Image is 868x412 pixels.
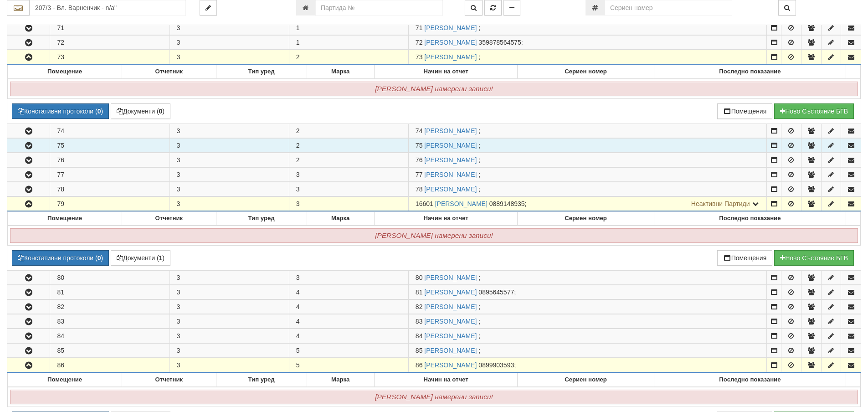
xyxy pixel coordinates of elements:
span: Партида № [416,127,423,134]
a: [PERSON_NAME] [424,274,477,281]
span: 3 [296,274,300,281]
td: 3 [169,329,289,343]
td: ; [408,197,767,211]
a: [PERSON_NAME] [424,347,477,354]
a: [PERSON_NAME] [424,156,477,164]
span: 4 [296,288,300,296]
td: 74 [50,124,169,138]
td: ; [408,314,767,328]
span: Партида № [416,288,423,296]
span: 2 [296,156,300,164]
span: Партида № [416,24,423,31]
span: 4 [296,332,300,340]
span: 0889148935 [489,200,525,207]
th: Начин на отчет [374,212,518,226]
span: 3 [296,200,300,207]
span: Партида № [416,171,423,178]
a: [PERSON_NAME] [424,361,477,369]
th: Последно показание [654,212,846,226]
span: Партида № [416,347,423,354]
td: 3 [169,36,289,50]
td: 83 [50,314,169,328]
i: [PERSON_NAME] намерени записи! [375,393,493,401]
td: ; [408,358,767,372]
span: 5 [296,361,300,369]
td: 79 [50,197,169,211]
th: Тип уред [216,373,307,386]
span: Неактивни Партиди [691,200,750,207]
a: [PERSON_NAME] [424,127,477,134]
th: Начин на отчет [374,373,518,386]
td: 3 [169,124,289,138]
button: Документи (1) [111,250,170,266]
th: Последно показание [654,65,846,79]
th: Марка [307,212,374,226]
span: 0895645577 [478,288,514,296]
button: Новo Състояние БГВ [774,250,854,266]
a: [PERSON_NAME] [424,185,477,193]
b: 0 [98,254,101,262]
td: 81 [50,285,169,299]
span: 5 [296,347,300,354]
span: Партида № [416,156,423,164]
td: 72 [50,36,169,50]
span: Партида № [416,332,423,340]
td: 3 [169,197,289,211]
a: [PERSON_NAME] [424,288,477,296]
span: 359878564575 [478,39,521,46]
td: 3 [169,270,289,284]
td: ; [408,124,767,138]
td: ; [408,343,767,357]
button: Помещения [717,250,773,266]
td: 71 [50,21,169,35]
span: Партида № [416,200,433,207]
td: 78 [50,182,169,196]
span: 1 [296,39,300,46]
a: [PERSON_NAME] [424,39,477,46]
th: Сериен номер [518,212,654,226]
td: 3 [169,299,289,314]
b: 1 [159,254,163,262]
td: ; [408,153,767,167]
th: Начин на отчет [374,65,518,79]
th: Отчетник [122,373,216,386]
span: Партида № [416,274,423,281]
th: Тип уред [216,65,307,79]
span: Партида № [416,303,423,310]
td: 76 [50,153,169,167]
span: Партида № [416,318,423,325]
a: [PERSON_NAME] [424,171,477,178]
span: 1 [296,24,300,31]
td: 3 [169,285,289,299]
td: 85 [50,343,169,357]
td: 75 [50,139,169,153]
span: Партида № [416,53,423,61]
th: Помещение [8,373,122,386]
td: 3 [169,314,289,328]
span: 3 [296,185,300,193]
b: 0 [98,108,101,115]
button: Документи (0) [111,103,170,119]
span: 3 [296,171,300,178]
td: ; [408,50,767,65]
td: 86 [50,358,169,372]
td: 3 [169,153,289,167]
td: ; [408,329,767,343]
td: ; [408,182,767,196]
td: 3 [169,182,289,196]
td: ; [408,285,767,299]
a: [PERSON_NAME] [424,53,477,61]
th: Сериен номер [518,373,654,386]
td: ; [408,21,767,35]
td: 3 [169,50,289,65]
th: Помещение [8,65,122,79]
span: 4 [296,318,300,325]
i: [PERSON_NAME] намерени записи! [375,232,493,239]
span: Партида № [416,361,423,369]
th: Помещение [8,212,122,226]
td: 3 [169,358,289,372]
td: 73 [50,50,169,65]
td: 82 [50,299,169,314]
span: 2 [296,53,300,61]
a: [PERSON_NAME] [424,142,477,149]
